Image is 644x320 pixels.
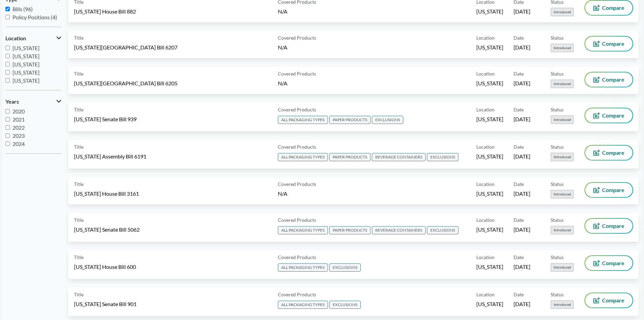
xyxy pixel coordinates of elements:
button: Compare [585,293,633,307]
button: Compare [585,219,633,233]
span: Compare [602,150,624,155]
input: Policy Positions (4) [5,15,10,19]
span: ALL PACKAGING TYPES [278,263,328,272]
span: Covered Products [278,70,316,77]
span: [US_STATE] House Bill 3161 [74,190,139,197]
input: 2023 [5,133,10,138]
span: 2022 [13,124,25,131]
span: [US_STATE] Senate Bill 5062 [74,226,140,233]
span: [US_STATE] House Bill 882 [74,8,136,15]
span: 2021 [13,116,25,123]
span: Bills (96) [13,6,33,12]
span: [DATE] [514,226,530,233]
span: [US_STATE] [476,300,503,308]
input: [US_STATE] [5,46,10,50]
span: Title [74,143,84,150]
span: Location [476,216,495,223]
span: EXCLUSIONS [329,301,361,309]
span: Covered Products [278,106,316,113]
span: Covered Products [278,254,316,261]
span: [US_STATE] Senate Bill 901 [74,300,137,308]
span: Compare [602,41,624,46]
span: [DATE] [514,153,530,160]
span: [US_STATE] [476,153,503,160]
span: N/A [278,190,287,197]
span: [US_STATE] Assembly Bill 6191 [74,153,146,160]
span: Compare [602,298,624,303]
span: Date [514,70,524,77]
span: [US_STATE] [13,61,40,67]
span: Location [476,106,495,113]
input: Bills (96) [5,7,10,11]
input: [US_STATE] [5,54,10,58]
span: Location [476,143,495,150]
span: 2020 [13,108,25,114]
span: [DATE] [514,44,530,51]
button: Location [5,33,61,44]
span: BEVERAGE CONTAINERS [372,226,426,234]
span: EXCLUSIONS [372,116,403,124]
span: [US_STATE] [476,226,503,233]
span: Covered Products [278,180,316,188]
button: Compare [585,256,633,270]
span: [US_STATE] House Bill 600 [74,263,136,271]
span: [US_STATE] [13,45,40,51]
button: Compare [585,1,633,15]
input: 2020 [5,109,10,113]
span: Introduced [551,226,574,234]
span: Status [551,106,564,113]
span: [US_STATE] Senate Bill 939 [74,115,137,123]
input: 2022 [5,125,10,130]
span: Status [551,254,564,261]
button: Compare [585,108,633,123]
span: N/A [278,80,287,86]
span: Title [74,254,84,261]
input: [US_STATE] [5,62,10,66]
span: Location [476,254,495,261]
span: EXCLUSIONS [427,226,458,234]
span: Location [5,35,26,41]
button: Compare [585,183,633,197]
span: [US_STATE] [476,190,503,197]
input: [US_STATE] [5,78,10,83]
span: [US_STATE] [13,53,40,59]
span: BEVERAGE CONTAINERS [372,153,426,161]
span: Date [514,34,524,41]
button: Compare [585,37,633,51]
button: Compare [585,146,633,160]
span: Status [551,180,564,188]
span: Introduced [551,115,574,124]
span: Introduced [551,8,574,16]
input: 2024 [5,142,10,146]
span: PAPER PRODUCTS [329,226,371,234]
span: Date [514,143,524,150]
span: [US_STATE][GEOGRAPHIC_DATA] Bill 6205 [74,80,177,87]
span: Status [551,291,564,298]
button: Years [5,96,61,107]
span: Location [476,180,495,188]
span: Covered Products [278,34,316,41]
span: Compare [602,5,624,10]
span: Title [74,291,84,298]
span: Compare [602,223,624,229]
span: Location [476,291,495,298]
span: Introduced [551,263,574,272]
span: [DATE] [514,263,530,271]
span: Title [74,34,84,41]
span: [DATE] [514,8,530,15]
span: Introduced [551,44,574,52]
span: [US_STATE] [476,80,503,87]
span: Status [551,34,564,41]
span: Introduced [551,190,574,198]
span: Status [551,216,564,223]
span: Compare [602,260,624,266]
span: Location [476,34,495,41]
span: Introduced [551,300,574,309]
span: PAPER PRODUCTS [329,153,371,161]
span: ALL PACKAGING TYPES [278,301,328,309]
span: 2023 [13,132,25,139]
span: [DATE] [514,190,530,197]
span: N/A [278,44,287,50]
input: 2021 [5,117,10,122]
span: Covered Products [278,143,316,150]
